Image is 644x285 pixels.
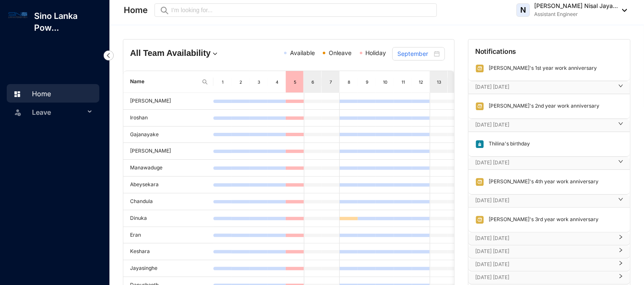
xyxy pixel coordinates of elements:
div: [DATE] [DATE] [468,119,630,132]
img: leave-unselected.2934df6273408c3f84d9.svg [13,108,22,116]
img: anniversary.d4fa1ee0abd6497b2d89d817e415bd57.svg [475,102,484,111]
div: 7 [327,78,335,86]
p: [DATE] [DATE] [475,196,613,205]
div: [DATE] [DATE] [468,272,630,284]
span: Leave [32,104,85,121]
p: [PERSON_NAME]'s 2nd year work anniversary [484,102,599,111]
img: birthday.63217d55a54455b51415ef6ca9a78895.svg [475,140,484,149]
span: right [618,238,623,240]
p: [PERSON_NAME] Nisal Jaya... [534,2,618,10]
span: right [618,264,623,266]
div: 12 [418,78,425,86]
p: [DATE] [DATE] [475,273,613,282]
span: Onleave [329,49,351,56]
td: Abeysekara [123,177,213,193]
p: [PERSON_NAME]'s 3rd year work anniversary [484,215,599,224]
div: 13 [436,78,442,86]
p: Thilina's birthday [484,140,530,149]
p: [PERSON_NAME]'s 1st year work anniversary [484,64,597,73]
span: right [618,200,623,202]
div: 10 [382,78,389,86]
img: anniversary.d4fa1ee0abd6497b2d89d817e415bd57.svg [475,64,484,73]
input: Select month [397,49,432,58]
p: Notifications [475,46,516,56]
span: right [618,124,623,126]
td: Gajanayake [123,127,213,143]
img: dropdown.780994ddfa97fca24b89f58b1de131fa.svg [211,50,219,58]
div: 5 [291,78,298,86]
div: 11 [400,78,407,86]
div: 4 [274,78,281,86]
div: 3 [255,78,263,86]
td: Keshara [123,243,213,260]
p: [DATE] [DATE] [475,158,613,167]
h4: All Team Availability [130,47,235,59]
div: [DATE] [DATE] [468,157,630,169]
div: [DATE] [DATE] [468,245,630,258]
td: Dinuka [123,210,213,227]
img: anniversary.d4fa1ee0abd6497b2d89d817e415bd57.svg [475,177,484,187]
td: Eran [123,227,213,244]
span: right [618,87,623,88]
div: [DATE] [DATE] [468,259,630,271]
img: search.8ce656024d3affaeffe32e5b30621cb7.svg [202,79,208,85]
p: [PERSON_NAME]'s 4th year work anniversary [484,177,599,187]
td: Iroshan [123,110,213,127]
div: 2 [237,78,245,86]
td: Manawaduge [123,160,213,177]
p: [DATE] [DATE] [475,234,613,243]
p: [DATE] [DATE] [475,121,613,129]
p: [DATE] [DATE] [475,83,613,91]
li: Home [7,84,99,103]
span: right [618,277,623,279]
span: Name [130,78,198,86]
td: Jayasinghe [123,260,213,277]
div: 9 [364,78,371,86]
p: Home [124,4,148,16]
p: Sino Lanka Pow... [27,10,109,34]
input: I’m looking for... [171,5,432,15]
div: [DATE] [DATE] [468,195,630,207]
img: anniversary.d4fa1ee0abd6497b2d89d817e415bd57.svg [475,215,484,224]
div: [DATE] [DATE] [468,232,630,245]
div: [DATE] [DATE] [468,81,630,94]
td: [PERSON_NAME] [123,143,213,160]
img: nav-icon-left.19a07721e4dec06a274f6d07517f07b7.svg [104,50,114,61]
td: [PERSON_NAME] [123,93,213,110]
div: 1 [219,78,226,86]
p: Assistant Engineer [534,10,618,18]
span: right [618,162,623,164]
a: Home [11,90,51,98]
img: home.c6720e0a13eba0172344.svg [13,90,21,98]
img: dropdown-black.8e83cc76930a90b1a4fdb6d089b7bf3a.svg [618,9,627,12]
img: log [8,10,27,20]
div: 8 [346,78,353,86]
div: 6 [309,78,316,86]
span: right [618,251,623,253]
p: [DATE] [DATE] [475,247,613,256]
span: N [520,6,526,14]
span: Available [290,49,315,56]
td: Chandula [123,193,213,210]
p: [DATE] [DATE] [475,260,613,269]
span: Holiday [366,49,386,56]
div: 14 [454,78,461,86]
